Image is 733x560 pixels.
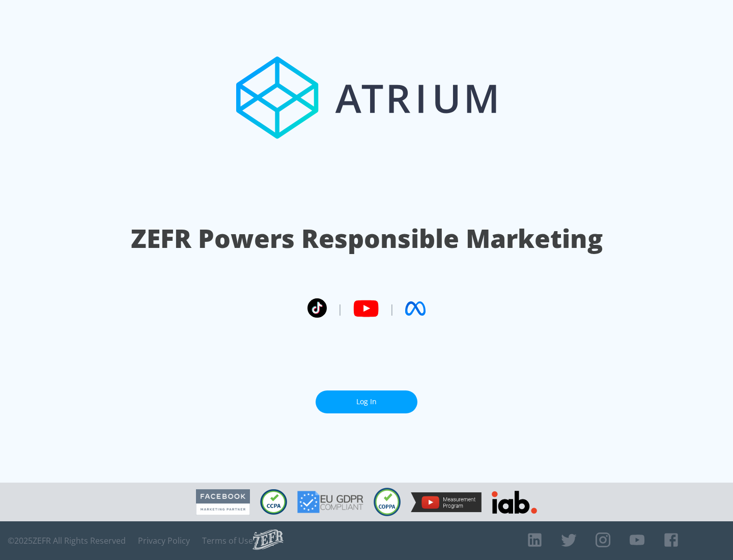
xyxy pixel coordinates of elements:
a: Privacy Policy [138,536,190,546]
a: Log In [316,390,417,413]
img: GDPR Compliant [297,491,363,513]
span: © 2025 ZEFR All Rights Reserved [8,536,126,546]
img: Facebook Marketing Partner [196,489,250,515]
span: | [337,301,343,316]
img: CCPA Compliant [260,489,287,515]
a: Terms of Use [202,536,253,546]
span: | [389,301,395,316]
h1: ZEFR Powers Responsible Marketing [131,221,603,256]
img: IAB [492,491,537,514]
img: COPPA Compliant [374,488,401,516]
img: YouTube Measurement Program [411,492,482,512]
